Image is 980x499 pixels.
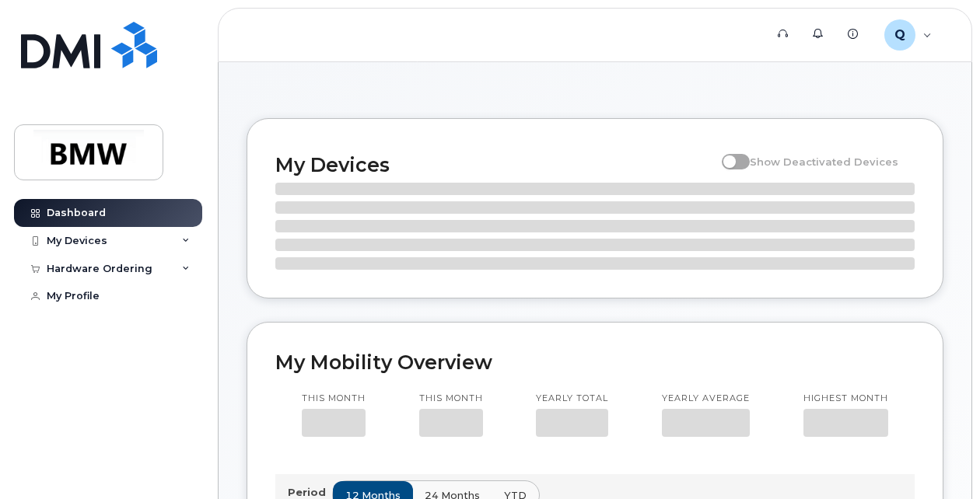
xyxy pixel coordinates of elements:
h2: My Devices [275,153,714,176]
p: Yearly average [662,393,750,405]
span: Show Deactivated Devices [750,155,898,168]
p: Yearly total [536,393,608,405]
p: Highest month [803,393,888,405]
input: Show Deactivated Devices [722,147,734,159]
p: This month [419,393,483,405]
h2: My Mobility Overview [275,351,915,374]
p: This month [302,393,366,405]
